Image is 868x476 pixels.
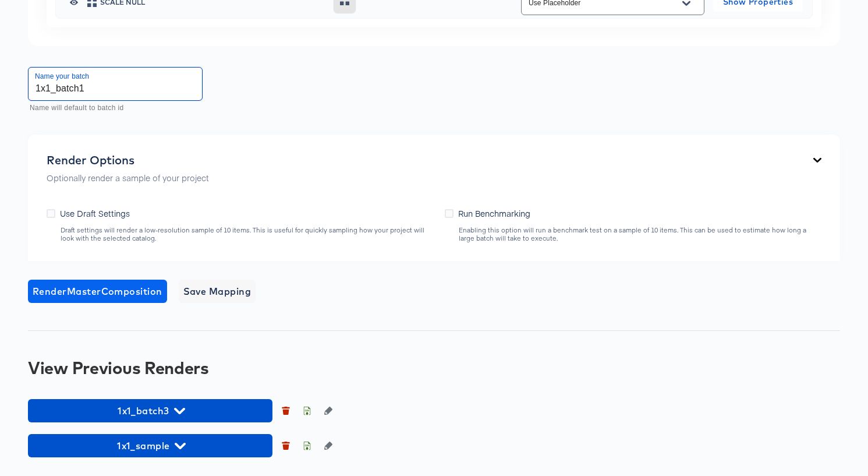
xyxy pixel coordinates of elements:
[33,283,162,299] span: Render Master Composition
[60,207,130,219] span: Use Draft Settings
[60,226,433,242] div: Draft settings will render a low-resolution sample of 10 items. This is useful for quickly sampli...
[179,280,256,303] button: Save Mapping
[34,438,267,454] span: 1x1_sample
[47,153,209,167] div: Render Options
[28,280,167,303] button: RenderMasterComposition
[47,172,209,184] p: Optionally render a sample of your project
[458,226,821,242] div: Enabling this option will run a benchmark test on a sample of 10 items. This can be used to estim...
[458,207,530,219] span: Run Benchmarking
[34,403,267,419] span: 1x1_batch3
[28,434,272,457] button: 1x1_sample
[28,399,272,422] button: 1x1_batch3
[28,358,840,377] div: View Previous Renders
[183,283,251,299] span: Save Mapping
[30,103,194,114] p: Name will default to batch id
